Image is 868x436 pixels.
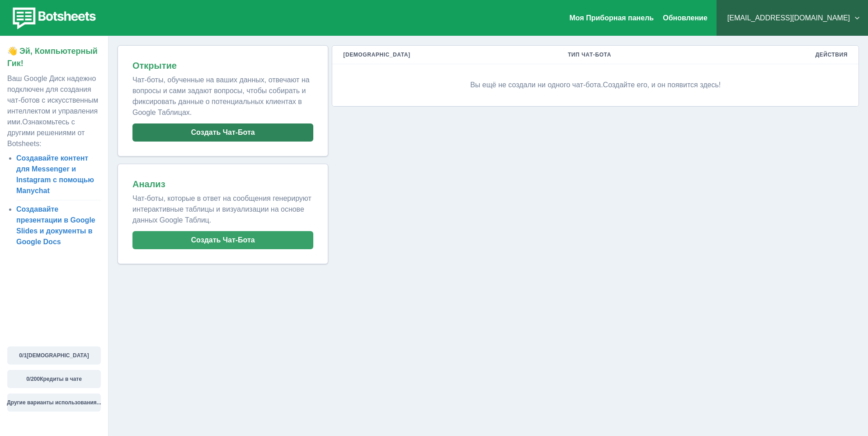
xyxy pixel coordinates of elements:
[132,231,313,249] button: Создать Чат-Бота
[663,14,708,22] ya-tr-span: Обновление
[132,194,311,224] ya-tr-span: Чат-боты, которые в ответ на сообщения генерируют интерактивные таблицы и визуализации на основе ...
[26,376,29,382] ya-tr-span: 0
[7,75,98,126] ya-tr-span: Ваш Google Диск надежно подключен для создания чат-ботов с искусственным интеллектом и управления...
[470,81,603,89] ya-tr-span: Вы ещё не создали ни одного чат-бота.
[132,123,313,142] button: Создать Чат-Бота
[31,376,40,382] ya-tr-span: 200
[724,9,861,27] button: [EMAIL_ADDRESS][DOMAIN_NAME]
[19,352,22,359] ya-tr-span: 0
[191,128,255,137] ya-tr-span: Создать Чат-Бота
[343,52,410,58] ya-tr-span: [DEMOGRAPHIC_DATA]
[7,5,99,31] img: botsheets-logo.png
[132,61,177,71] ya-tr-span: Открытие
[815,52,848,58] ya-tr-span: Действия
[29,376,31,382] ya-tr-span: /
[7,370,101,388] button: 0/200Кредиты в чате
[16,154,94,194] a: Создавайте контент для Messenger и Instagram с помощью Manychat
[570,14,654,22] a: Моя Приборная панель
[7,118,85,147] ya-tr-span: Ознакомьтесь с другими решениями от Botsheets:
[7,47,98,68] ya-tr-span: 👋 Эй, Компьютерный Гик!
[7,393,101,412] button: Другие варианты использования...
[132,179,165,189] ya-tr-span: Анализ
[40,376,82,382] ya-tr-span: Кредиты в чате
[132,76,310,116] ya-tr-span: Чат-боты, обученные на ваших данных, отвечают на вопросы и сами задают вопросы, чтобы собирать и ...
[27,352,89,359] ya-tr-span: [DEMOGRAPHIC_DATA]
[7,399,101,406] ya-tr-span: Другие варианты использования...
[603,81,721,89] ya-tr-span: Создайте его, и он появится здесь!
[22,352,24,359] ya-tr-span: /
[16,205,95,246] a: Создавайте презентации в Google Slides и документы в Google Docs
[568,52,611,58] ya-tr-span: Тип Чат-Бота
[7,346,101,365] button: 0/1[DEMOGRAPHIC_DATA]
[24,352,27,359] ya-tr-span: 1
